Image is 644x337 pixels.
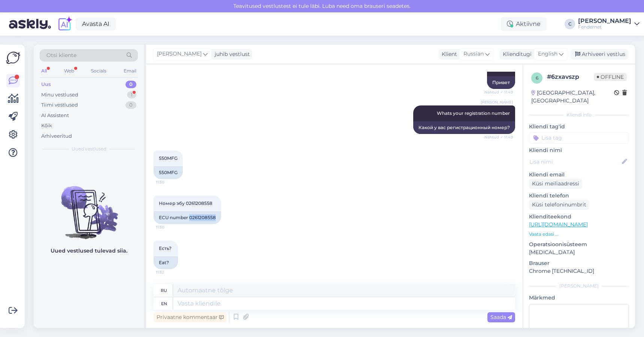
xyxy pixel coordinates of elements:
div: Minu vestlused [41,91,78,99]
span: Есть? [159,245,172,251]
p: [MEDICAL_DATA] [529,248,629,256]
p: Kliendi email [529,171,629,179]
p: Operatsioonisüsteem [529,241,629,248]
span: [PERSON_NAME] [157,50,202,58]
img: explore-ai [57,16,73,32]
div: 1 [127,91,136,99]
div: juhib vestlust [212,50,250,58]
div: Klienditugi [500,50,532,58]
span: 6 [536,75,538,81]
p: Kliendi nimi [529,146,629,154]
span: Nähtud ✓ 11:49 [484,89,513,95]
span: Номер эбу 0261208558 [159,200,212,206]
input: Lisa tag [529,132,629,143]
a: [URL][DOMAIN_NAME] [529,221,588,228]
div: AI Assistent [41,112,69,119]
a: Avasta AI [76,18,116,30]
div: Socials [90,66,108,76]
span: Nähtud ✓ 11:49 [484,134,513,140]
span: Whats your registration number [437,110,510,116]
div: [PERSON_NAME] [529,283,629,289]
span: 550MFG [159,155,178,161]
div: 550MFG [154,166,183,179]
div: Tiimi vestlused [41,101,78,109]
div: Привет [487,76,515,89]
div: All [40,66,48,76]
p: Vaata edasi ... [529,231,629,238]
span: [PERSON_NAME] [481,99,513,105]
div: Email [122,66,138,76]
div: ru [161,284,167,297]
span: Uued vestlused [72,146,106,152]
span: Russian [463,50,484,58]
div: Arhiveeri vestlus [571,49,628,59]
span: 11:50 [156,224,184,230]
img: Askly Logo [6,51,20,65]
p: Kliendi telefon [529,192,629,200]
span: 11:52 [156,269,184,275]
input: Lisa nimi [529,158,620,166]
div: Eat? [154,256,178,269]
div: Kliendi info [529,111,629,118]
span: Saada [490,314,512,320]
div: Web [63,66,76,76]
span: Otsi kliente [46,51,76,59]
p: Chrome [TECHNICAL_ID] [529,267,629,275]
div: Uus [41,81,51,88]
div: Kõik [41,122,52,129]
p: Märkmed [529,294,629,302]
p: Kliendi tag'id [529,123,629,131]
div: Privaatne kommentaar [154,312,227,322]
div: ECU number 0261208558 [154,211,221,224]
div: Какой у вас регистрационный номер? [413,121,515,134]
img: No chats [34,173,144,240]
span: Offline [594,73,627,81]
div: [PERSON_NAME] [578,18,631,24]
div: 0 [126,101,136,109]
div: Küsi telefoninumbrit [529,200,589,210]
div: en [161,297,167,310]
div: # 6zxavszp [547,72,594,81]
div: [GEOGRAPHIC_DATA], [GEOGRAPHIC_DATA] [531,89,614,105]
div: Fendernet [578,24,631,30]
div: Arhiveeritud [41,132,72,140]
span: English [538,50,557,58]
p: Klienditeekond [529,213,629,221]
div: Klient [439,50,457,58]
div: 0 [126,81,136,88]
a: [PERSON_NAME]Fendernet [578,18,640,30]
div: Aktiivne [501,17,547,31]
span: 11:50 [156,179,184,185]
p: Uued vestlused tulevad siia. [51,247,127,255]
div: Küsi meiliaadressi [529,179,582,189]
div: C [565,19,575,29]
p: Brauser [529,259,629,267]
